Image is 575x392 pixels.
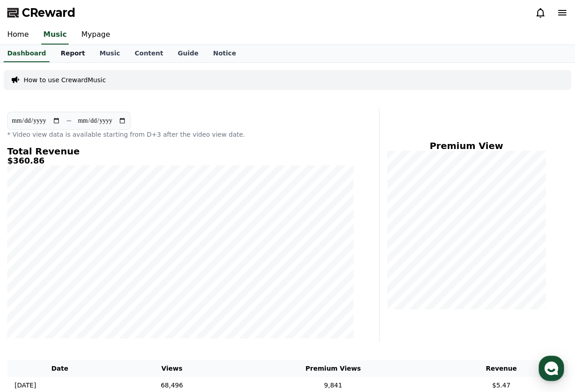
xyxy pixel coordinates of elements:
[23,302,39,309] span: Home
[435,360,568,377] th: Revenue
[4,45,50,62] a: Dashboard
[135,302,157,309] span: Settings
[127,45,170,62] a: Content
[60,288,117,311] a: Messages
[117,288,175,311] a: Settings
[7,360,112,377] th: Date
[387,141,546,151] h4: Premium View
[7,130,354,139] p: * Video view data is available starting from D+3 after the video view date.
[22,5,75,20] span: CReward
[7,146,354,156] h4: Total Revenue
[75,302,102,309] span: Messages
[24,75,106,84] a: How to use CrewardMusic
[66,115,72,126] p: ~
[7,156,354,165] h5: $360.86
[231,360,435,377] th: Premium Views
[53,45,92,62] a: Report
[74,25,117,45] a: Mypage
[92,45,127,62] a: Music
[170,45,206,62] a: Guide
[41,25,69,45] a: Music
[112,360,231,377] th: Views
[206,45,244,62] a: Notice
[15,381,36,390] p: [DATE]
[3,288,60,311] a: Home
[7,5,75,20] a: CReward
